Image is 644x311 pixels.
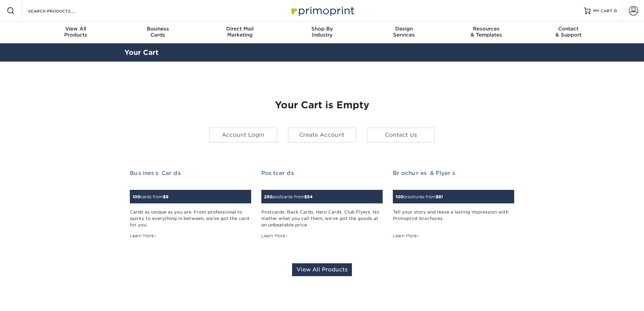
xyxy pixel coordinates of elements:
[445,22,527,43] a: Resources& Templates
[436,194,438,199] span: $
[117,22,199,43] a: BusinessCards
[527,26,610,38] div: & Support
[307,194,313,199] span: 54
[288,3,356,18] img: Primoprint
[261,170,383,176] h2: Postcards
[288,127,356,143] a: Create Account
[117,26,199,38] div: Cards
[393,170,514,239] a: Brochures & Flyers 100brochures from$61 Tell your story and leave a lasting impression with Primo...
[130,170,251,176] h2: Business Cards
[124,48,159,57] a: Your Cart
[281,22,363,43] a: Shop ByIndustry
[130,209,251,228] div: Cards as unique as you are. From professional to quirky to everything in between, we've got the c...
[527,22,610,43] a: Contact& Support
[292,263,352,276] a: View All Products
[264,194,272,199] span: 250
[261,209,383,228] div: Postcards. Rack Cards. Hero Cards. Club Flyers. No matter what you call them, we've got the goods...
[199,26,281,32] span: Direct Mail
[366,127,435,143] a: Contact Us
[304,194,307,199] span: $
[130,99,515,111] h1: Your Cart is Empty
[393,209,514,228] div: Tell your story and leave a lasting impression with Primoprint brochures.
[117,26,199,32] span: Business
[130,170,251,239] a: Business Cards 100cards from$9 Cards as unique as you are. From professional to quirky to everyth...
[393,233,420,239] div: Learn More
[261,170,383,239] a: Postcards 250postcards from$54 Postcards. Rack Cards. Hero Cards. Club Flyers. No matter what you...
[281,26,363,38] div: Industry
[166,194,168,199] span: 9
[130,233,157,239] div: Learn More
[209,127,278,143] a: Account Login
[163,194,166,199] span: $
[133,194,168,199] small: cards from
[393,170,514,176] h2: Brochures & Flyers
[35,26,117,32] span: View All
[445,26,527,32] span: Resources
[261,233,288,239] div: Learn More
[363,26,445,32] span: Design
[396,194,443,199] small: brochures from
[527,26,610,32] span: Contact
[35,26,117,38] div: Products
[199,26,281,38] div: Marketing
[27,7,93,15] input: SEARCH PRODUCTS.....
[133,194,140,199] span: 100
[281,26,363,32] span: Shop By
[35,22,117,43] a: View AllProducts
[199,22,281,43] a: Direct MailMarketing
[363,22,445,43] a: DesignServices
[363,26,445,38] div: Services
[445,26,527,38] div: & Templates
[396,194,403,199] span: 100
[614,8,617,13] span: 0
[593,8,613,14] span: MY CART
[264,194,313,199] small: postcards from
[438,194,443,199] span: 61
